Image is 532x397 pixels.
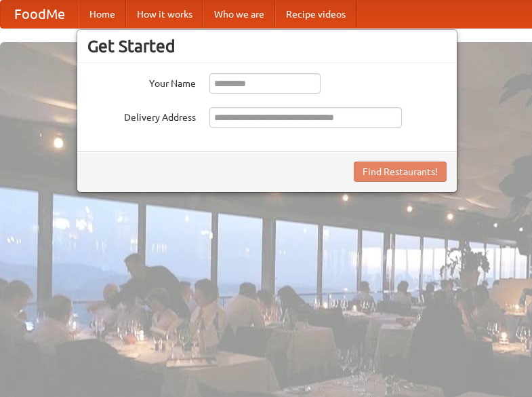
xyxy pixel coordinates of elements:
[203,1,275,28] a: Who we are
[87,36,447,56] h3: Get Started
[87,73,196,90] label: Your Name
[87,107,196,124] label: Delivery Address
[354,162,447,182] button: Find Restaurants!
[275,1,356,28] a: Recipe videos
[1,1,79,28] a: FoodMe
[79,1,126,28] a: Home
[126,1,203,28] a: How it works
